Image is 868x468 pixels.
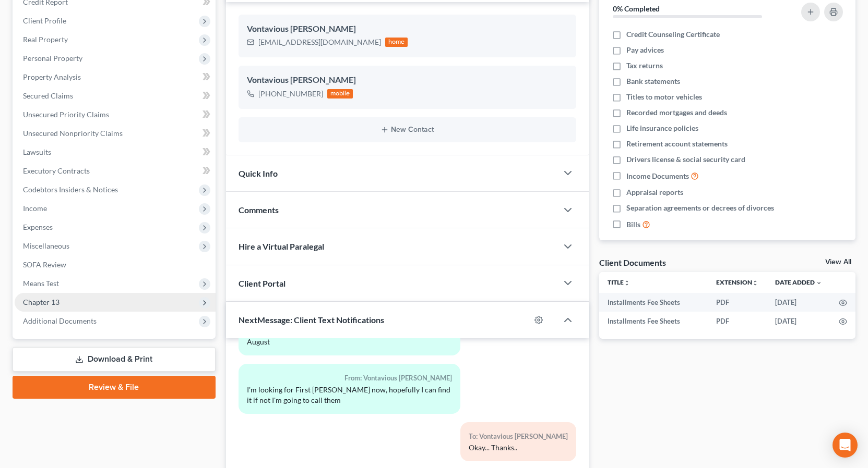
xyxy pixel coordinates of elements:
[15,105,216,124] a: Unsecured Priority Claims
[626,107,727,118] span: Recorded mortgages and deeds
[23,204,47,213] span: Income
[239,241,324,251] span: Hire a Virtual Paralegal
[23,241,69,250] span: Miscellaneous
[23,260,66,269] span: SOFA Review
[626,171,689,181] span: Income Documents
[258,89,323,99] div: [PHONE_NUMBER]
[708,312,767,330] td: PDF
[15,68,216,87] a: Property Analysis
[608,278,630,286] a: Titleunfold_more
[23,72,81,81] span: Property Analysis
[626,203,774,213] span: Separation agreements or decrees of divorces
[626,187,683,198] span: Appraisal reports
[239,315,384,325] span: NextMessage: Client Text Notifications
[775,278,822,286] a: Date Added expand_more
[23,223,53,231] span: Expenses
[247,372,452,384] div: From: Vontavious [PERSON_NAME]
[626,76,680,87] span: Bank statements
[247,126,568,134] button: New Contact
[327,89,353,98] div: mobile
[599,312,708,330] td: Installments Fee Sheets
[469,430,568,442] div: To: Vontavious [PERSON_NAME]
[258,37,381,47] div: [EMAIL_ADDRESS][DOMAIN_NAME]
[15,87,216,105] a: Secured Claims
[626,60,663,71] span: Tax returns
[23,54,82,63] span: Personal Property
[469,442,568,453] div: Okay... Thanks..
[247,385,452,405] div: I'm looking for First [PERSON_NAME] now, hopefully I can find it if not I'm going to call them
[23,279,59,288] span: Means Test
[626,154,745,165] span: Drivers license & social security card
[23,298,60,306] span: Chapter 13
[239,278,286,288] span: Client Portal
[626,219,640,230] span: Bills
[825,258,851,266] a: View All
[626,123,698,133] span: Life insurance policies
[23,185,118,194] span: Codebtors Insiders & Notices
[15,162,216,180] a: Executory Contracts
[247,74,568,87] div: Vontavious [PERSON_NAME]
[752,280,758,286] i: unfold_more
[599,257,666,268] div: Client Documents
[385,38,408,47] div: home
[239,205,279,215] span: Comments
[626,29,720,40] span: Credit Counseling Certificate
[624,280,630,286] i: unfold_more
[816,280,822,286] i: expand_more
[833,433,858,458] div: Open Intercom Messenger
[626,92,702,102] span: Titles to motor vehicles
[13,347,216,372] a: Download & Print
[708,293,767,312] td: PDF
[23,316,97,325] span: Additional Documents
[15,255,216,274] a: SOFA Review
[613,4,660,13] strong: 0% Completed
[767,312,830,330] td: [DATE]
[23,110,109,119] span: Unsecured Priority Claims
[599,293,708,312] td: Installments Fee Sheets
[23,16,66,25] span: Client Profile
[23,147,51,156] span: Lawsuits
[13,376,216,399] a: Review & File
[767,293,830,312] td: [DATE]
[23,91,73,100] span: Secured Claims
[23,166,90,175] span: Executory Contracts
[247,23,568,35] div: Vontavious [PERSON_NAME]
[23,129,123,138] span: Unsecured Nonpriority Claims
[15,124,216,143] a: Unsecured Nonpriority Claims
[239,168,278,178] span: Quick Info
[626,139,728,149] span: Retirement account statements
[15,143,216,162] a: Lawsuits
[626,45,664,55] span: Pay advices
[716,278,758,286] a: Extensionunfold_more
[23,35,68,44] span: Real Property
